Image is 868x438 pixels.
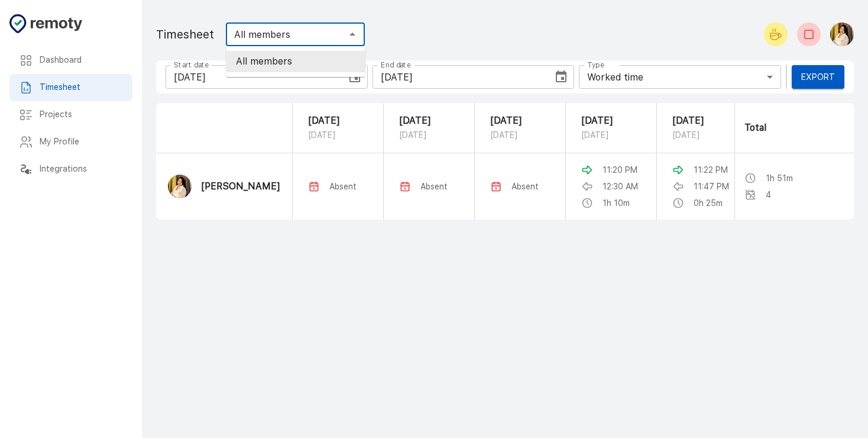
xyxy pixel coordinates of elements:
p: [DATE] [399,128,459,142]
p: 11:47 PM [694,181,729,192]
p: [PERSON_NAME] [201,180,280,194]
label: End date [381,60,410,70]
p: [DATE] [672,114,732,128]
img: Samantha Montes [168,175,192,198]
p: 11:22 PM [694,164,728,176]
li: All members [226,51,365,72]
h6: Integrations [40,163,123,176]
p: 4 [766,189,771,201]
h6: Projects [40,108,123,121]
p: Absent [329,181,357,192]
p: Absent [511,181,539,192]
div: Integrations [9,156,132,183]
p: [DATE] [308,128,368,142]
p: 11:20 PM [603,164,637,176]
label: Type [587,60,604,70]
button: Choose date, selected date is Sep 6, 2025 [343,65,367,89]
h1: Timesheet [156,25,214,44]
p: Absent [420,181,448,192]
button: Close [344,26,361,43]
button: Start your break [764,22,788,46]
p: [DATE] [399,114,459,128]
img: Samantha Montes [830,22,854,46]
p: 1h 10m [603,197,630,209]
p: [DATE] [490,128,550,142]
div: My Profile [9,128,132,156]
button: Choose date, selected date is Sep 12, 2025 [549,65,573,89]
div: Dashboard [9,47,132,74]
div: Timesheet [9,74,132,101]
button: Export [792,65,844,89]
h6: Timesheet [40,81,123,94]
input: mm/dd/yyyy [373,65,545,89]
p: 12:30 AM [603,181,638,192]
h6: My Profile [40,136,123,149]
input: mm/dd/yyyy [166,65,338,89]
p: [DATE] [490,114,550,128]
div: Projects [9,101,132,128]
div: Worked time [579,65,781,89]
button: Samantha Montes [825,18,854,51]
button: Check-out [797,22,821,46]
p: [DATE] [581,128,641,142]
p: Total [744,121,844,135]
p: [DATE] [581,114,641,128]
p: [DATE] [672,128,732,142]
h6: Dashboard [40,54,123,67]
p: 1h 51m [766,172,793,184]
p: [DATE] [308,114,368,128]
label: Start date [174,60,209,70]
p: 0h 25m [694,197,723,209]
